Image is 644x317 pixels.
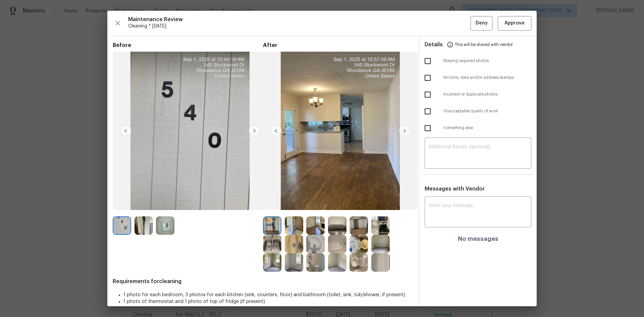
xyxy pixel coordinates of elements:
button: Approve [498,16,531,31]
img: left-chevron-button-url [120,125,131,136]
span: Details [425,37,443,53]
img: left-chevron-button-url [271,125,281,136]
span: Maintenance Review [128,16,471,23]
button: Deny [471,16,492,31]
span: Approve [504,19,525,28]
div: Incorrect or duplicate photos [419,86,537,103]
img: right-chevron-button-url [399,125,410,136]
div: No time, date and/or address stamps [419,69,537,86]
h4: No messages [458,235,498,242]
span: Before [113,42,263,49]
span: Deny [476,19,488,28]
span: After [263,42,413,49]
span: Incorrect or duplicate photos [443,92,531,97]
span: No time, date and/or address stamps [443,75,531,81]
span: Unacceptable quality of work [443,108,531,114]
div: Missing required photos [419,53,537,69]
span: Cleaning * [DATE] [128,23,471,30]
div: Unacceptable quality of work [419,103,537,120]
li: 1 photo for each bedroom, 3 photos for each kitchen (sink, counters, floor) and bathroom (toilet,... [123,292,413,298]
div: Something else [419,120,537,137]
li: 1 photo of thermostat and 1 photo of top of fridge (if present) [123,298,413,305]
span: Messages with Vendor [425,186,485,192]
span: Missing required photos [443,58,531,64]
span: Requirements for cleaning [113,278,413,285]
span: Something else [443,125,531,131]
img: right-chevron-button-url [249,125,260,136]
span: This will be shared with vendor [455,37,513,53]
